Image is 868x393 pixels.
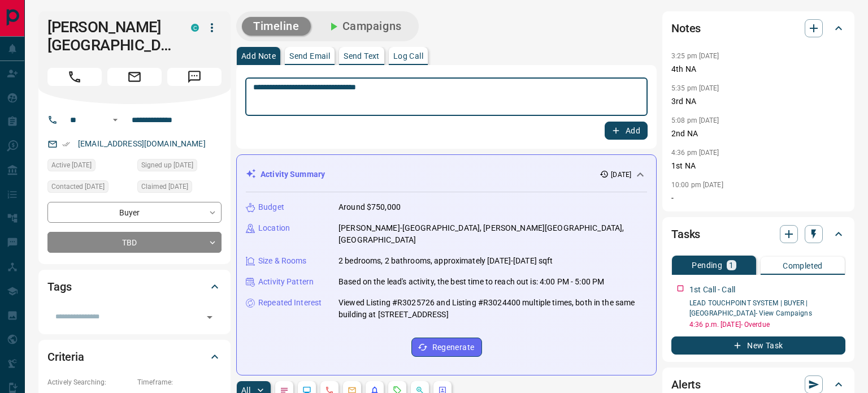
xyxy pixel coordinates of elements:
[137,159,222,175] div: Mon Sep 08 2025
[671,149,719,157] p: 4:36 pm [DATE]
[729,261,734,269] p: 1
[338,222,647,246] p: [PERSON_NAME]-[GEOGRAPHIC_DATA], [PERSON_NAME][GEOGRAPHIC_DATA], [GEOGRAPHIC_DATA]
[671,96,845,107] p: 3rd NA
[258,255,307,267] p: Size & Rooms
[47,180,132,196] div: Mon Sep 08 2025
[671,181,723,189] p: 10:00 pm [DATE]
[783,262,823,270] p: Completed
[141,159,193,171] span: Signed up [DATE]
[692,261,722,269] p: Pending
[47,348,84,366] h2: Criteria
[137,377,222,387] p: Timeframe:
[47,232,222,253] div: TBD
[51,159,92,171] span: Active [DATE]
[393,52,423,60] p: Log Call
[47,18,174,54] h1: [PERSON_NAME][GEOGRAPHIC_DATA]
[47,273,222,300] div: Tags
[689,299,812,317] a: LEAD TOUCHPOINT SYSTEM | BUYER | [GEOGRAPHIC_DATA]- View Campaigns
[47,343,222,370] div: Criteria
[258,276,314,288] p: Activity Pattern
[258,297,322,309] p: Repeated Interest
[338,255,553,267] p: 2 bedrooms, 2 bathrooms, approximately [DATE]-[DATE] sqft
[261,169,325,180] p: Activity Summary
[671,15,845,42] div: Notes
[671,63,845,75] p: 4th NA
[671,84,719,92] p: 5:35 pm [DATE]
[62,140,70,148] svg: Email Verified
[289,52,330,60] p: Send Email
[107,68,162,86] span: Email
[191,24,199,32] div: condos.ca
[241,52,276,60] p: Add Note
[141,181,188,192] span: Claimed [DATE]
[611,170,631,180] p: [DATE]
[167,68,222,86] span: Message
[671,19,701,37] h2: Notes
[202,309,218,325] button: Open
[671,128,845,140] p: 2nd NA
[605,122,648,140] button: Add
[137,180,222,196] div: Mon Sep 08 2025
[47,202,222,223] div: Buyer
[258,201,284,213] p: Budget
[47,68,102,86] span: Call
[689,284,735,296] p: 1st Call - Call
[338,276,604,288] p: Based on the lead's activity, the best time to reach out is: 4:00 PM - 5:00 PM
[671,336,845,355] button: New Task
[47,159,132,175] div: Mon Sep 08 2025
[338,297,647,321] p: Viewed Listing #R3025726 and Listing #R3024400 multiple times, both in the same building at [STRE...
[78,139,206,148] a: [EMAIL_ADDRESS][DOMAIN_NAME]
[411,338,482,357] button: Regenerate
[671,160,845,172] p: 1st NA
[258,222,290,234] p: Location
[671,192,845,204] p: -
[47,278,71,296] h2: Tags
[671,116,719,124] p: 5:08 pm [DATE]
[242,17,311,36] button: Timeline
[671,52,719,60] p: 3:25 pm [DATE]
[246,164,647,185] div: Activity Summary[DATE]
[315,17,413,36] button: Campaigns
[338,201,401,213] p: Around $750,000
[689,319,845,330] p: 4:36 p.m. [DATE] - Overdue
[47,377,132,387] p: Actively Searching:
[671,225,700,243] h2: Tasks
[344,52,380,60] p: Send Text
[51,181,105,192] span: Contacted [DATE]
[108,113,122,127] button: Open
[671,221,845,248] div: Tasks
